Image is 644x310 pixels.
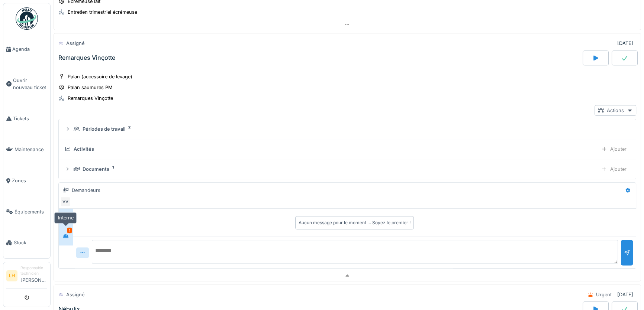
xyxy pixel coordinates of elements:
div: Demandeurs [72,187,100,194]
div: Ajouter [598,164,630,174]
div: Ajouter [598,144,630,154]
a: Tickets [3,103,50,134]
div: Urgent [596,291,612,298]
a: Stock [3,227,50,258]
span: Stock [14,239,47,246]
div: Palan saumures PM [68,84,113,91]
span: Tickets [13,115,47,122]
span: Agenda [12,46,47,53]
div: VV [60,196,71,207]
div: Assigné [66,40,84,47]
div: Entretien trimestriel écrémeuse [68,9,137,16]
div: Actions [595,105,636,116]
summary: ActivitésAjouter [62,142,633,156]
a: Ouvrir nouveau ticket [3,65,50,103]
div: 1 [67,228,72,233]
a: Agenda [3,34,50,65]
span: Ouvrir nouveau ticket [13,77,47,91]
img: Badge_color-CXgf-gQk.svg [16,7,38,30]
summary: Documents1Ajouter [62,162,633,176]
div: Remarques Vinçotte [58,54,115,61]
a: Zones [3,165,50,196]
div: Documents [83,166,109,173]
div: Aucun message pour le moment … Soyez le premier ! [299,219,410,226]
a: LH Responsable technicien[PERSON_NAME] [6,265,47,288]
div: Assigné [66,291,84,298]
summary: Périodes de travail2 [62,122,633,136]
div: Activités [74,146,94,153]
span: Maintenance [15,146,47,153]
div: Remarques Vinçotte [68,95,113,102]
li: LH [6,270,17,281]
div: Responsable technicien [20,265,47,277]
div: [DATE] [617,291,633,298]
div: [DATE] [617,40,633,47]
div: Interne [54,212,77,223]
div: Palan (accessoire de levage) [68,73,132,80]
li: [PERSON_NAME] [20,265,47,287]
span: Zones [12,177,47,184]
div: Périodes de travail [83,125,125,133]
a: Maintenance [3,134,50,165]
span: Équipements [15,208,47,215]
a: Équipements [3,196,50,228]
